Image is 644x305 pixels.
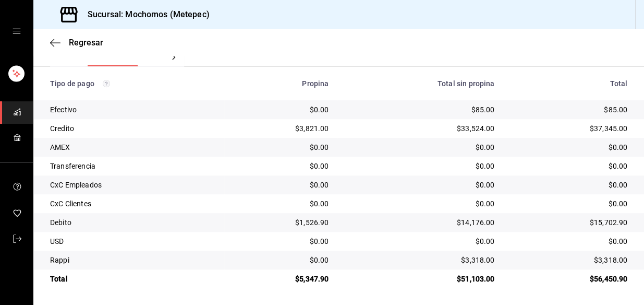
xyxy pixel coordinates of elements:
[155,49,195,66] button: Ver pagos
[50,104,216,115] div: Efectivo
[50,236,216,247] div: USD
[233,236,329,247] div: $0.00
[345,161,494,171] div: $0.00
[88,49,163,66] div: navigation tabs
[233,79,329,88] div: Propina
[345,274,494,284] div: $51,103.00
[50,198,216,209] div: CxC Clientes
[103,80,110,87] svg: Los pagos realizados con Pay y otras terminales son montos brutos.
[13,27,21,36] button: open drawer
[345,79,494,88] div: Total sin propina
[50,217,216,228] div: Debito
[233,255,329,265] div: $0.00
[511,274,627,284] div: $56,450.90
[511,79,627,88] div: Total
[233,198,329,209] div: $0.00
[511,123,627,134] div: $37,345.00
[511,255,627,265] div: $3,318.00
[233,142,329,152] div: $0.00
[511,217,627,228] div: $15,702.90
[69,38,103,48] span: Regresar
[345,123,494,134] div: $33,524.00
[233,217,329,228] div: $1,526.90
[511,104,627,115] div: $85.00
[50,255,216,265] div: Rappi
[233,104,329,115] div: $0.00
[50,123,216,134] div: Credito
[233,123,329,134] div: $3,821.00
[50,274,216,284] div: Total
[50,79,216,88] div: Tipo de pago
[50,142,216,152] div: AMEX
[511,198,627,209] div: $0.00
[511,142,627,152] div: $0.00
[79,8,210,21] h3: Sucursal: Mochomos (Metepec)
[345,255,494,265] div: $3,318.00
[345,236,494,247] div: $0.00
[50,38,103,48] button: Regresar
[345,142,494,152] div: $0.00
[88,49,139,66] button: Ver resumen
[511,236,627,247] div: $0.00
[345,180,494,190] div: $0.00
[50,180,216,190] div: CxC Empleados
[511,161,627,171] div: $0.00
[233,274,329,284] div: $5,347.90
[345,104,494,115] div: $85.00
[50,161,216,171] div: Transferencia
[511,180,627,190] div: $0.00
[345,198,494,209] div: $0.00
[345,217,494,228] div: $14,176.00
[233,180,329,190] div: $0.00
[233,161,329,171] div: $0.00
